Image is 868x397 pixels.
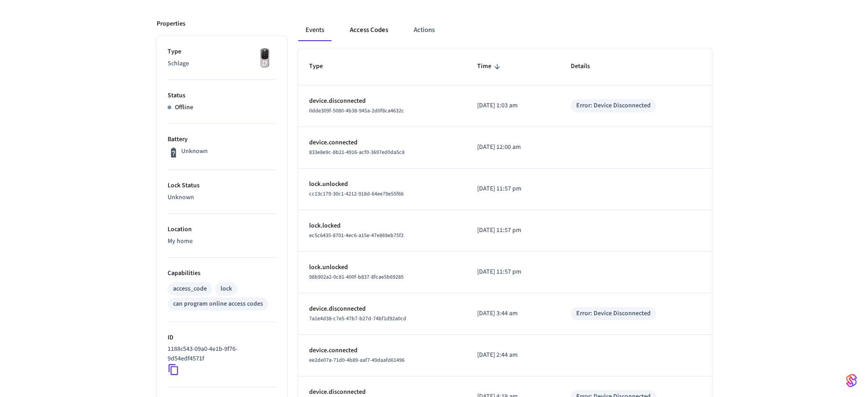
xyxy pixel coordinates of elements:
p: device.disconnected [309,387,456,397]
p: lock.unlocked [309,263,456,272]
p: 1188c543-09a0-4e1b-9f76-9d54edf4571f [168,344,273,364]
img: SeamLogoGradient.69752ec5.svg [846,373,857,388]
p: [DATE] 11:57 pm [477,184,549,194]
p: device.disconnected [309,96,456,106]
span: Time [477,59,503,74]
p: Unknown [181,147,208,156]
p: device.connected [309,138,456,148]
img: Yale Assure Touchscreen Wifi Smart Lock, Satin Nickel, Front [253,47,276,70]
p: Unknown [168,193,276,202]
p: Battery [168,135,276,144]
p: lock.locked [309,221,456,231]
span: 833e8e9c-8b21-4916-acf0-3697ed0da5c8 [309,148,405,156]
span: Details [571,59,602,74]
div: access_code [173,284,207,294]
div: ant example [298,19,712,41]
p: Status [168,91,276,101]
span: ec5c6435-8701-4ec6-a15e-47e869eb75f2 [309,232,404,239]
p: Location [168,225,276,234]
div: Error: Device Disconnected [576,309,651,318]
button: Events [298,19,331,41]
p: [DATE] 11:57 pm [477,226,549,235]
div: Error: Device Disconnected [576,101,651,111]
p: Properties [157,19,185,29]
p: Schlage [168,59,276,69]
p: [DATE] 3:44 am [477,309,549,318]
p: lock.unlocked [309,180,456,189]
span: 98b902a2-0c81-400f-b837-8fcae5b69285 [309,273,404,281]
p: [DATE] 11:57 pm [477,267,549,277]
button: Access Codes [342,19,395,41]
p: Capabilities [168,269,276,278]
span: 7a1e4d38-c7e5-47b7-b27d-74bf1d92a0cd [309,315,406,323]
p: My home [168,237,276,246]
div: lock [221,284,232,294]
p: ID [168,333,276,343]
p: Offline [175,103,193,112]
p: [DATE] 1:03 am [477,101,549,111]
p: Type [168,47,276,57]
span: 0dde309f-5080-4b38-945a-2d0f8ca4632c [309,107,404,115]
p: [DATE] 12:00 am [477,143,549,152]
p: device.connected [309,346,456,355]
span: ee2de07a-71d0-4b89-aaf7-49daafd61496 [309,356,405,364]
p: device.disconnected [309,304,456,314]
button: Actions [406,19,442,41]
span: Type [309,59,335,74]
p: [DATE] 2:44 am [477,350,549,360]
div: can program online access codes [173,299,263,309]
p: Lock Status [168,181,276,191]
span: cc13c179-30c1-4212-918d-64ee79e55f66 [309,190,404,198]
